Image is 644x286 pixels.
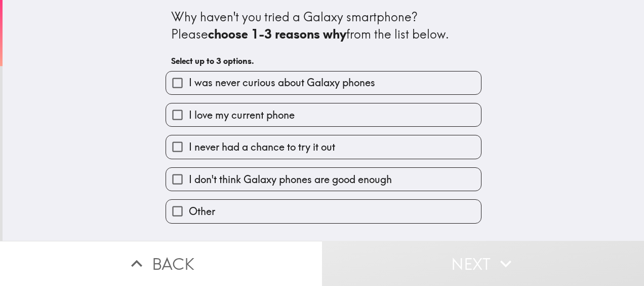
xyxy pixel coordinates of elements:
[189,108,295,122] span: I love my current phone
[189,76,375,90] span: I was never curious about Galaxy phones
[166,135,481,158] button: I never had a chance to try it out
[189,204,215,219] span: Other
[208,26,346,42] b: choose 1-3 reasons why
[189,172,392,187] span: I don't think Galaxy phones are good enough
[166,103,481,126] button: I love my current phone
[189,140,335,154] span: I never had a chance to try it out
[322,241,644,286] button: Next
[166,71,481,94] button: I was never curious about Galaxy phones
[166,200,481,223] button: Other
[171,9,476,43] div: Why haven't you tried a Galaxy smartphone? Please from the list below.
[171,55,476,66] h6: Select up to 3 options.
[166,168,481,191] button: I don't think Galaxy phones are good enough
